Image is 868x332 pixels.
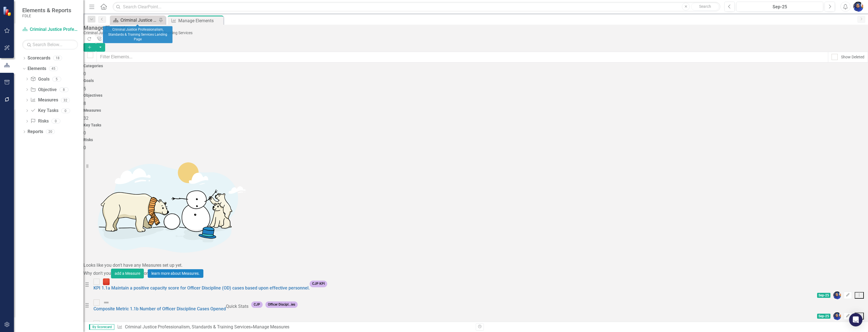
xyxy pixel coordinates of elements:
[103,299,110,306] img: Not Defined
[833,291,841,299] img: Somi Akter
[117,324,472,330] div: » Manage Measures
[60,87,68,92] div: 8
[265,301,298,308] span: Officer Discipl...ies
[849,313,862,326] div: Open Intercom Messenger
[52,77,61,81] div: 5
[144,271,148,276] span: or
[125,324,251,329] a: Criminal Justice Professionalism, Standards & Training Services
[46,129,55,134] div: 20
[51,119,60,124] div: 0
[699,4,711,9] span: Search
[83,93,868,98] h4: Objectives
[736,2,823,12] button: Sep-25
[83,138,868,142] h4: Risks
[853,2,863,12] img: Somi Akter
[22,40,78,49] input: Search Below...
[49,66,58,71] div: 45
[83,108,868,113] h4: Measures
[61,108,70,113] div: 0
[833,312,841,320] img: Somi Akter
[111,17,157,24] a: Criminal Justice Professionalism, Standards & Training Services Landing Page
[28,55,50,61] a: Scorecards
[83,271,111,276] span: Why don't you
[120,17,157,24] div: Criminal Justice Professionalism, Standards & Training Services Landing Page
[22,7,71,14] span: Elements & Reports
[30,87,56,93] a: Objective
[226,304,248,309] span: Quick Stats
[841,54,864,60] div: Show Deleted
[30,108,58,114] a: Key Tasks
[30,76,49,83] a: Goals
[251,301,263,308] span: CJP
[53,56,62,61] div: 18
[817,293,830,298] span: Sep-25
[178,17,222,24] div: Manage Elements
[93,285,310,291] a: KPI 1.1a Maintain a positive capacity score for Officer Discipline (OD) cases based upon effectiv...
[83,31,865,35] div: Criminal Justice Professionalism, Standards & Training Services
[738,4,821,10] div: Sep-25
[28,129,43,135] a: Reports
[30,97,58,103] a: Measures
[22,26,78,33] a: Criminal Justice Professionalism, Standards & Training Services
[97,52,828,63] input: Filter Elements...
[83,151,250,262] img: Getting started
[83,123,868,127] h4: Key Tasks
[83,262,868,269] div: Looks like you don't have any Measures set up yet.
[691,3,719,11] button: Search
[22,14,71,18] small: FDLE
[89,324,114,330] span: By Scorecard
[103,26,172,43] div: Criminal Justice Professionalism, Standards & Training Services Landing Page
[28,66,46,72] a: Elements
[148,269,203,278] a: learn more about Measures.
[103,320,110,327] img: Not Defined
[83,64,868,68] h4: Categories
[83,79,868,83] h4: Goals
[61,98,70,103] div: 32
[817,314,830,319] span: Sep-25
[111,269,144,278] button: add a Measure
[93,306,226,311] a: Composite Metric 1.1b Number of Officer Discipline Cases Opened
[103,278,110,285] img: Reviewing for Improvement
[83,25,865,31] div: Manage Elements
[30,118,48,124] a: Risks
[3,6,13,16] img: ClearPoint Strategy
[113,2,720,12] input: Search ClearPoint...
[310,281,327,287] span: CJP KPI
